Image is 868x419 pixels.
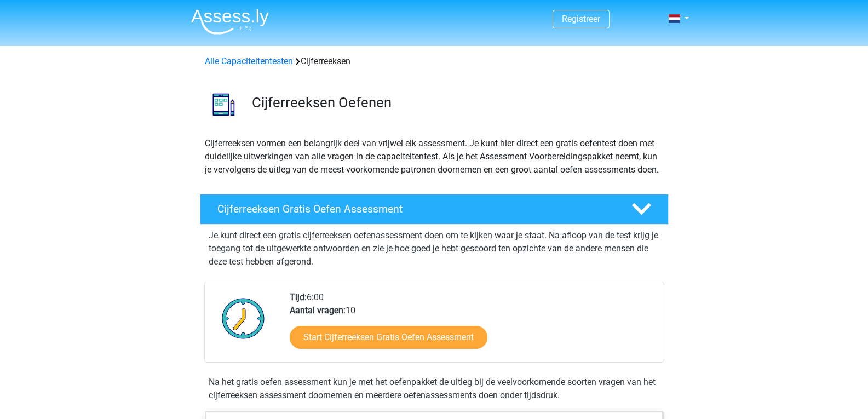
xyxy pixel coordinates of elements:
img: Assessly [191,9,269,35]
a: Cijferreeksen Gratis Oefen Assessment [196,194,673,225]
div: Cijferreeksen [200,55,668,68]
h3: Cijferreeksen Oefenen [252,94,660,111]
div: 6:00 10 [281,291,663,362]
h4: Cijferreeksen Gratis Oefen Assessment [217,203,614,215]
a: Start Cijferreeksen Gratis Oefen Assessment [290,326,487,349]
p: Cijferreeksen vormen een belangrijk deel van vrijwel elk assessment. Je kunt hier direct een grat... [205,137,664,176]
a: Registreer [562,14,600,24]
img: cijferreeksen [200,81,247,128]
div: Na het gratis oefen assessment kun je met het oefenpakket de uitleg bij de veelvoorkomende soorte... [204,376,664,402]
b: Aantal vragen: [290,305,346,315]
p: Je kunt direct een gratis cijferreeksen oefenassessment doen om te kijken waar je staat. Na afloo... [209,229,660,268]
a: Alle Capaciteitentesten [205,56,293,66]
img: Klok [216,291,271,346]
b: Tijd: [290,292,307,302]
